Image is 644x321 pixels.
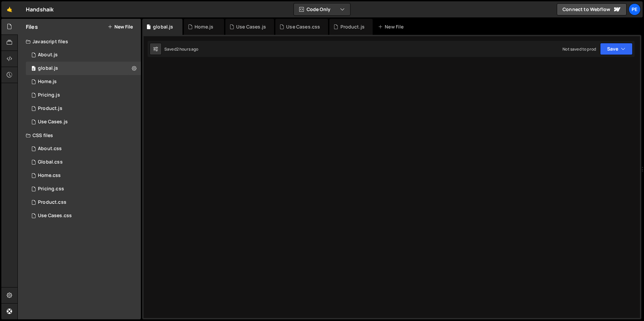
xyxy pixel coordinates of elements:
[176,46,199,52] div: 2 hours ago
[286,23,320,30] div: Use Cases.css
[26,23,38,30] h2: Files
[32,66,36,72] span: 0
[629,3,641,15] a: Pe
[18,35,141,48] div: Javascript files
[600,43,633,55] button: Save
[38,92,60,98] div: Pricing.js
[26,75,141,88] div: 16572/45051.js
[164,46,199,52] div: Saved
[38,173,61,179] div: Home.css
[195,23,213,30] div: Home.js
[26,48,141,62] div: 16572/45486.js
[26,169,141,182] div: 16572/45056.css
[26,142,141,155] div: 16572/45487.css
[26,5,54,13] div: Handshaik
[1,1,18,17] a: 🤙
[26,155,141,169] div: 16572/45138.css
[38,159,63,165] div: Global.css
[38,106,62,112] div: Product.js
[18,129,141,142] div: CSS files
[38,52,58,58] div: About.js
[26,102,141,115] div: 16572/45211.js
[38,79,57,85] div: Home.js
[26,196,141,209] div: 16572/45330.css
[38,186,64,192] div: Pricing.css
[378,23,406,30] div: New File
[557,3,627,15] a: Connect to Webflow
[38,199,66,205] div: Product.css
[26,182,141,196] div: 16572/45431.css
[153,23,173,30] div: global.js
[38,146,62,152] div: About.css
[26,115,141,129] div: 16572/45332.js
[26,209,141,222] div: 16572/45333.css
[108,24,133,29] button: New File
[38,213,72,219] div: Use Cases.css
[38,65,58,71] div: global.js
[294,3,350,15] button: Code Only
[340,23,365,30] div: Product.js
[26,88,141,102] div: 16572/45430.js
[26,62,141,75] div: 16572/45061.js
[38,119,68,125] div: Use Cases.js
[236,23,266,30] div: Use Cases.js
[562,46,596,52] div: Not saved to prod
